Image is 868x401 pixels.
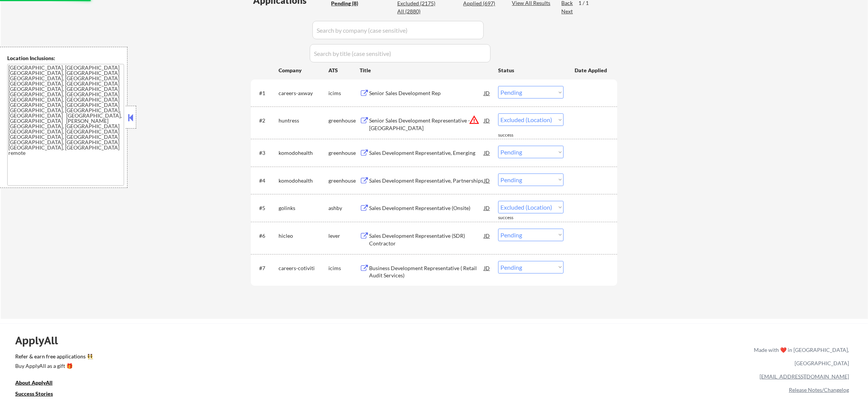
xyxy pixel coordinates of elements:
u: About ApplyAll [15,379,53,386]
div: icims [328,264,360,272]
div: Business Development Representative ( Retail Audit Services) [369,264,484,279]
div: Sales Development Representative, Emerging [369,149,484,157]
div: #6 [259,232,272,240]
div: ATS [328,67,360,74]
div: Senior Sales Development Representative - [GEOGRAPHIC_DATA] [369,117,484,132]
input: Search by title (case sensitive) [310,44,491,62]
div: lever [328,232,360,240]
div: ApplyAll [15,334,67,347]
div: Sales Development Representative (Onsite) [369,204,484,212]
a: [EMAIL_ADDRESS][DOMAIN_NAME] [760,373,849,380]
div: hicleo [279,232,328,240]
u: Success Stories [15,390,53,397]
div: JD [483,229,491,242]
div: komodohealth [279,149,328,157]
a: Refer & earn free applications 👯‍♀️ [15,354,595,362]
div: greenhouse [328,117,360,124]
div: #7 [259,264,272,272]
div: greenhouse [328,177,360,185]
div: Title [360,67,491,74]
div: icims [328,89,360,97]
div: JD [483,86,491,100]
input: Search by company (case sensitive) [312,21,484,39]
div: #3 [259,149,272,157]
div: #4 [259,177,272,185]
div: JD [483,261,491,275]
div: ashby [328,204,360,212]
div: komodohealth [279,177,328,185]
div: Senior Sales Development Rep [369,89,484,97]
a: Success Stories [15,390,63,399]
div: Buy ApplyAll as a gift 🎁 [15,363,91,369]
div: Location Inclusions: [7,54,124,62]
div: careers-axway [279,89,328,97]
div: golinks [279,204,328,212]
div: careers-cotiviti [279,264,328,272]
div: JD [483,146,491,159]
div: greenhouse [328,149,360,157]
a: About ApplyAll [15,379,63,388]
div: Next [561,8,573,15]
div: #1 [259,89,272,97]
div: success [498,215,529,221]
div: All (2880) [397,8,435,15]
div: #5 [259,204,272,212]
div: Status [498,63,564,77]
div: JD [483,173,491,187]
a: Buy ApplyAll as a gift 🎁 [15,362,91,371]
div: Company [279,67,328,74]
div: Sales Development Representative, Partnerships [369,177,484,185]
a: Release Notes/Changelog [789,387,849,393]
div: JD [483,201,491,215]
div: Date Applied [575,67,608,74]
div: huntress [279,117,328,124]
div: JD [483,113,491,127]
div: Made with ❤️ in [GEOGRAPHIC_DATA], [GEOGRAPHIC_DATA] [751,343,849,370]
div: #2 [259,117,272,124]
button: warning_amber [469,115,479,125]
div: Sales Development Representative (SDR) Contractor [369,232,484,247]
div: success [498,132,529,138]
